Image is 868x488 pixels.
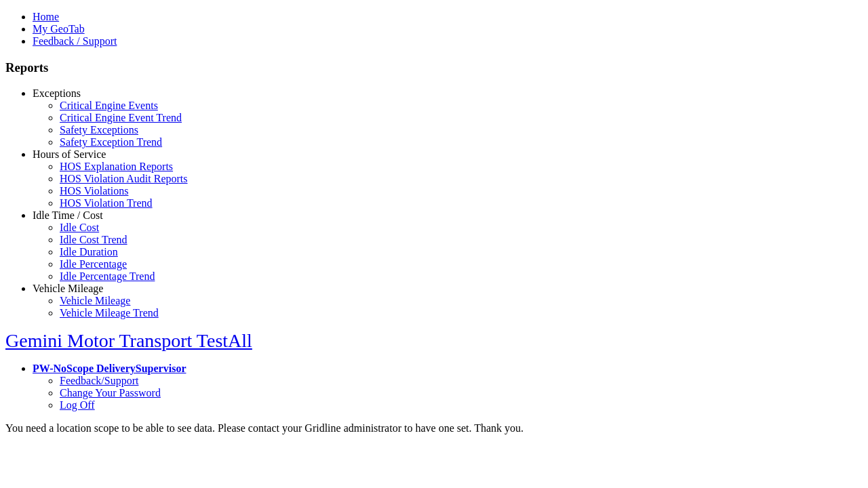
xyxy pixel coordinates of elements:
a: Idle Duration [60,246,118,258]
div: You need a location scope to be able to see data. Please contact your Gridline administrator to h... [5,422,863,434]
a: Home [33,11,59,22]
a: Critical Engine Events [60,100,158,111]
a: Change Your Password [60,387,161,399]
a: Vehicle Mileage Trend [60,307,159,319]
a: Vehicle Mileage [60,295,130,306]
a: HOS Violations [60,185,128,197]
a: Idle Percentage Trend [60,270,155,282]
a: Gemini Motor Transport TestAll [5,330,252,351]
a: Feedback/Support [60,375,138,386]
a: HOS Violation Trend [60,197,153,209]
a: Idle Time / Cost [33,209,103,221]
a: Idle Cost [60,222,99,233]
a: HOS Violation Audit Reports [60,173,188,184]
a: Vehicle Mileage [33,283,103,294]
a: Hours of Service [33,148,106,160]
a: My GeoTab [33,23,85,35]
a: Safety Exceptions [60,124,138,136]
a: Feedback / Support [33,35,117,47]
a: Exceptions [33,87,81,99]
a: Idle Cost Trend [60,234,127,245]
a: Critical Engine Event Trend [60,112,182,123]
h3: Reports [5,60,863,75]
a: Log Off [60,399,95,411]
a: HOS Explanation Reports [60,161,173,172]
a: PW-NoScope DeliverySupervisor [33,363,186,374]
a: Safety Exception Trend [60,136,162,148]
a: Idle Percentage [60,258,127,270]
